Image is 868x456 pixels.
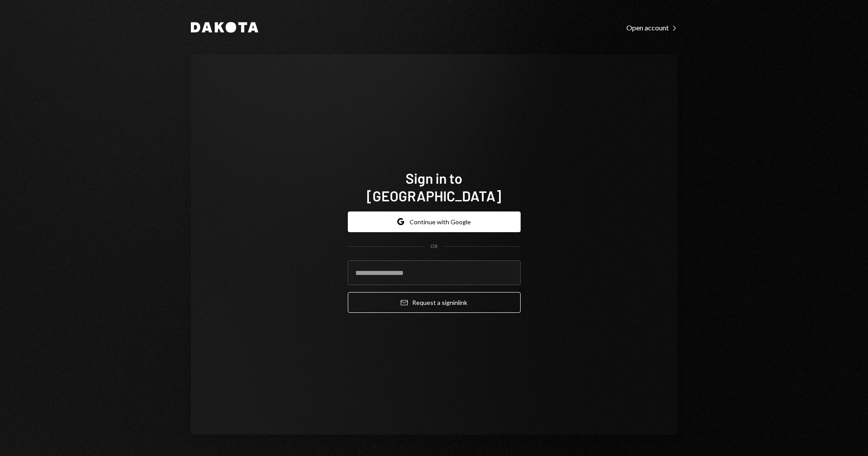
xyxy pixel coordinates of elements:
button: Continue with Google [348,211,521,232]
div: Open account [626,23,678,32]
div: OR [430,243,438,250]
button: Request a signinlink [348,292,521,313]
h1: Sign in to [GEOGRAPHIC_DATA] [348,169,521,204]
a: Open account [626,22,678,32]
